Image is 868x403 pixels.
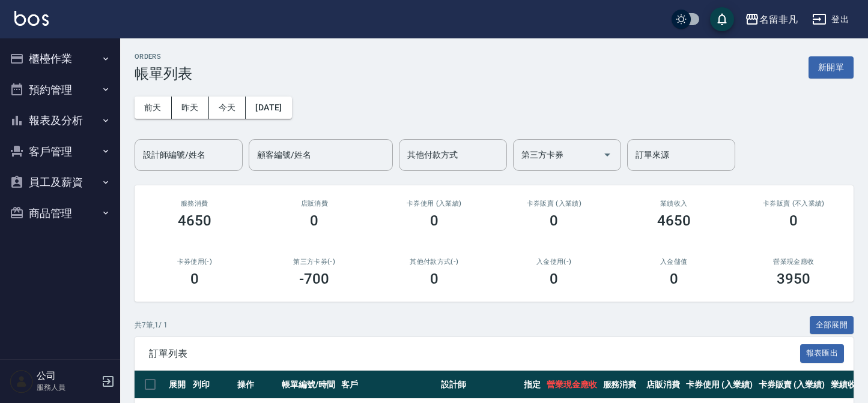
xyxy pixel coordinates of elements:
[809,56,854,79] button: 新開單
[800,347,845,359] a: 報表匯出
[149,200,240,207] h3: 服務消費
[710,7,734,31] button: save
[759,12,798,27] div: 名留非凡
[810,316,854,335] button: 全部展開
[246,97,291,119] button: [DATE]
[135,53,192,61] h2: ORDERS
[209,97,246,119] button: 今天
[509,258,600,266] h2: 入金使用(-)
[807,8,854,31] button: 登出
[748,258,840,266] h2: 營業現金應收
[550,270,558,287] h3: 0
[149,258,240,266] h2: 卡券使用(-)
[310,212,318,229] h3: 0
[643,371,683,399] th: 店販消費
[756,371,828,399] th: 卡券販賣 (入業績)
[135,320,168,330] p: 共 7 筆, 1 / 1
[430,270,439,287] h3: 0
[628,258,720,266] h2: 入金儲值
[389,258,480,266] h2: 其他付款方式(-)
[509,200,600,207] h2: 卡券販賣 (入業績)
[5,105,115,136] button: 報表及分析
[5,43,115,74] button: 櫃檯作業
[37,382,98,393] p: 服務人員
[430,212,439,229] h3: 0
[600,371,644,399] th: 服務消費
[683,371,756,399] th: 卡券使用 (入業績)
[299,270,329,287] h3: -700
[598,145,617,164] button: Open
[550,212,558,229] h3: 0
[135,65,192,82] h3: 帳單列表
[234,371,279,399] th: 操作
[190,371,234,399] th: 列印
[178,212,211,229] h3: 4650
[10,369,34,393] img: Person
[269,200,360,207] h2: 店販消費
[5,198,115,229] button: 商品管理
[628,200,720,207] h2: 業績收入
[338,371,438,399] th: 客戶
[777,270,810,287] h3: 3950
[438,371,521,399] th: 設計師
[190,270,199,287] h3: 0
[14,11,49,26] img: Logo
[800,344,845,363] button: 報表匯出
[789,212,798,229] h3: 0
[135,97,172,119] button: 前天
[5,74,115,106] button: 預約管理
[521,371,544,399] th: 指定
[740,7,803,32] button: 名留非凡
[172,97,209,119] button: 昨天
[279,371,338,399] th: 帳單編號/時間
[657,212,691,229] h3: 4650
[5,167,115,198] button: 員工及薪資
[37,370,98,382] h5: 公司
[149,348,800,360] span: 訂單列表
[670,270,678,287] h3: 0
[828,371,867,399] th: 業績收入
[544,371,600,399] th: 營業現金應收
[5,136,115,167] button: 客戶管理
[389,200,480,207] h2: 卡券使用 (入業績)
[809,61,854,73] a: 新開單
[166,371,190,399] th: 展開
[269,258,360,266] h2: 第三方卡券(-)
[748,200,840,207] h2: 卡券販賣 (不入業績)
